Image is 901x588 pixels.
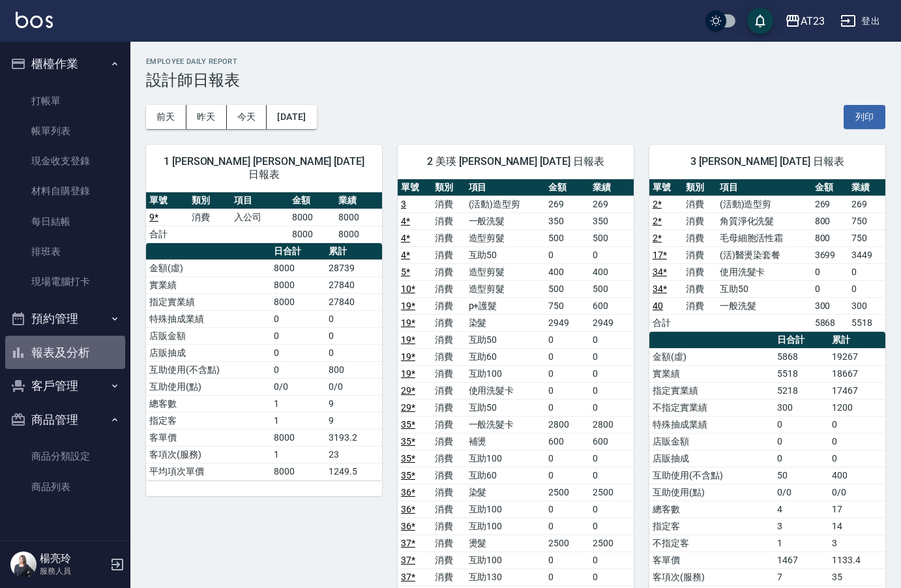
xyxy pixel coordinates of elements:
[432,535,465,551] td: 消費
[146,310,271,327] td: 特殊抽成業績
[146,378,271,395] td: 互助使用(點)
[683,229,716,246] td: 消費
[649,551,774,568] td: 客單價
[774,365,829,382] td: 5518
[589,196,634,213] td: 269
[774,518,829,535] td: 3
[545,551,589,568] td: 0
[465,518,545,535] td: 互助100
[432,551,465,568] td: 消費
[465,551,545,568] td: 互助100
[589,551,634,568] td: 0
[271,395,325,412] td: 1
[432,484,465,501] td: 消費
[465,382,545,399] td: 使用洗髮卡
[545,535,589,551] td: 2500
[5,441,125,471] a: 商品分類設定
[432,382,465,399] td: 消費
[649,399,774,416] td: 不指定實業績
[829,382,885,399] td: 17467
[716,263,812,280] td: 使用洗髮卡
[325,395,382,412] td: 9
[589,501,634,518] td: 0
[146,429,271,446] td: 客單價
[325,259,382,276] td: 28739
[5,47,125,81] button: 櫃檯作業
[432,568,465,585] td: 消費
[465,314,545,331] td: 染髮
[401,199,406,209] a: 3
[465,348,545,365] td: 互助60
[829,551,885,568] td: 1133.4
[325,276,382,293] td: 27840
[649,484,774,501] td: 互助使用(點)
[835,9,885,33] button: 登出
[848,179,885,196] th: 業績
[829,332,885,349] th: 累計
[649,314,683,331] td: 合計
[774,467,829,484] td: 50
[683,213,716,229] td: 消費
[829,450,885,467] td: 0
[545,246,589,263] td: 0
[267,105,316,129] button: [DATE]
[40,552,106,565] h5: 楊亮玲
[589,229,634,246] td: 500
[774,348,829,365] td: 5868
[653,301,663,311] a: 40
[432,280,465,297] td: 消費
[146,105,186,129] button: 前天
[545,501,589,518] td: 0
[589,179,634,196] th: 業績
[589,213,634,229] td: 350
[589,433,634,450] td: 600
[589,348,634,365] td: 0
[146,327,271,344] td: 店販金額
[325,446,382,463] td: 23
[589,535,634,551] td: 2500
[649,179,683,196] th: 單號
[774,501,829,518] td: 4
[432,399,465,416] td: 消費
[812,229,849,246] td: 800
[774,568,829,585] td: 7
[774,416,829,433] td: 0
[848,297,885,314] td: 300
[335,226,382,243] td: 8000
[649,416,774,433] td: 特殊抽成業績
[649,518,774,535] td: 指定客
[812,213,849,229] td: 800
[589,399,634,416] td: 0
[465,179,545,196] th: 項目
[5,472,125,502] a: 商品列表
[16,12,53,28] img: Logo
[432,213,465,229] td: 消費
[5,336,125,370] button: 報表及分析
[325,429,382,446] td: 3193.2
[829,467,885,484] td: 400
[5,86,125,116] a: 打帳單
[589,568,634,585] td: 0
[829,416,885,433] td: 0
[848,263,885,280] td: 0
[146,192,188,209] th: 單號
[325,327,382,344] td: 0
[432,246,465,263] td: 消費
[465,535,545,551] td: 燙髮
[649,433,774,450] td: 店販金額
[465,416,545,433] td: 一般洗髮卡
[231,192,289,209] th: 項目
[774,450,829,467] td: 0
[5,403,125,437] button: 商品管理
[5,116,125,146] a: 帳單列表
[829,433,885,450] td: 0
[545,518,589,535] td: 0
[271,412,325,429] td: 1
[146,57,885,66] h2: Employee Daily Report
[649,382,774,399] td: 指定實業績
[589,484,634,501] td: 2500
[289,192,336,209] th: 金額
[325,412,382,429] td: 9
[649,568,774,585] td: 客項次(服務)
[545,263,589,280] td: 400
